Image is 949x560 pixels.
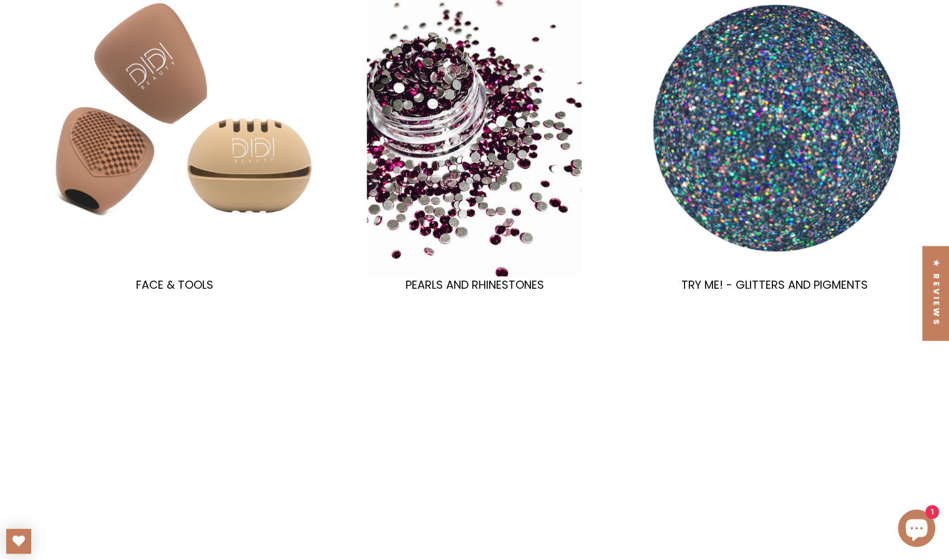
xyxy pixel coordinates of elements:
span: FACE & TOOLS [136,277,213,292]
inbox-online-store-chat: Shopify online store chat [894,509,939,550]
span: PEARLS AND RHINESTONES [405,277,543,292]
a: My Wishlist [6,529,31,554]
div: Click to open Judge.me floating reviews tab [923,246,949,340]
span: TRY ME! - GLITTERS AND PIGMENTS [681,277,868,292]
